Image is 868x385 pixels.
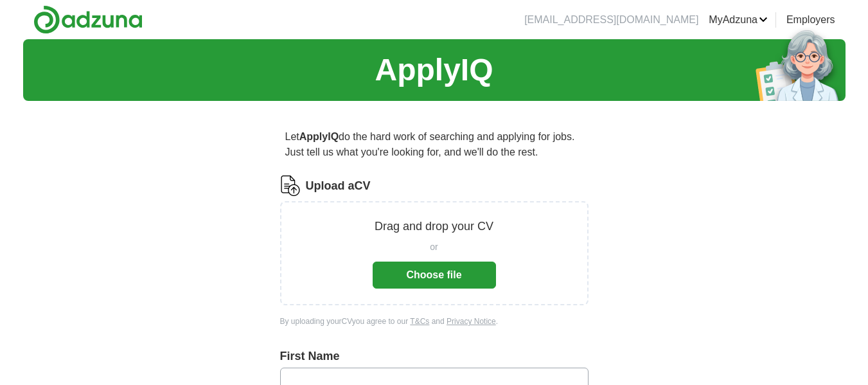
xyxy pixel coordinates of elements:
h1: ApplyIQ [375,47,493,93]
a: Privacy Notice [447,317,496,326]
a: T&Cs [410,317,429,326]
img: Adzuna logo [33,5,143,34]
p: Let do the hard work of searching and applying for jobs. Just tell us what you're looking for, an... [280,124,589,165]
label: Upload a CV [306,177,371,195]
li: [EMAIL_ADDRESS][DOMAIN_NAME] [524,12,698,28]
div: By uploading your CV you agree to our and . [280,316,589,327]
span: or [430,240,438,254]
a: MyAdzuna [709,12,768,28]
label: First Name [280,348,589,365]
p: Drag and drop your CV [375,218,493,235]
button: Choose file [373,262,496,289]
img: CV Icon [280,175,301,196]
strong: ApplyIQ [299,131,339,142]
a: Employers [786,12,835,28]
